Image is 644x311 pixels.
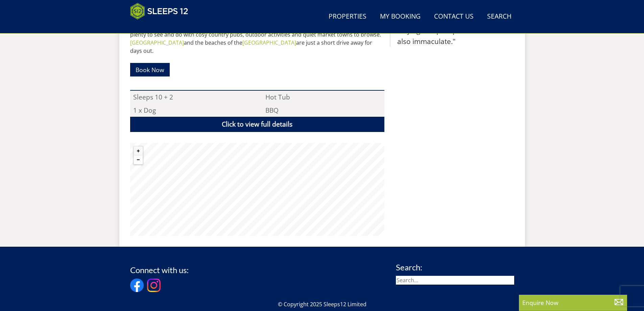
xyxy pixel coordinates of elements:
img: Sleeps 12 [130,3,188,20]
a: [GEOGRAPHIC_DATA] [242,39,296,46]
a: My Booking [377,9,423,24]
li: Hot Tub [262,91,384,104]
button: Zoom out [134,155,143,164]
a: Book Now [130,63,170,76]
h3: Search: [396,263,514,272]
img: Facebook [130,279,144,292]
button: Zoom in [134,147,143,155]
input: Search... [396,276,514,285]
h3: Connect with us: [130,266,189,274]
iframe: LiveChat chat widget [511,69,644,311]
iframe: Customer reviews powered by Trustpilot [127,24,198,29]
li: Sleeps 10 + 2 [130,91,252,104]
li: BBQ [262,104,384,117]
li: 1 x Dog [130,104,252,117]
img: Instagram [147,279,161,292]
a: Click to view full details [130,117,384,132]
a: Search [484,9,514,24]
p: © Copyright 2025 Sleeps12 Limited [130,300,514,308]
a: [GEOGRAPHIC_DATA] [130,39,184,46]
canvas: Map [130,143,384,236]
a: Contact Us [431,9,476,24]
a: Properties [326,9,369,24]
